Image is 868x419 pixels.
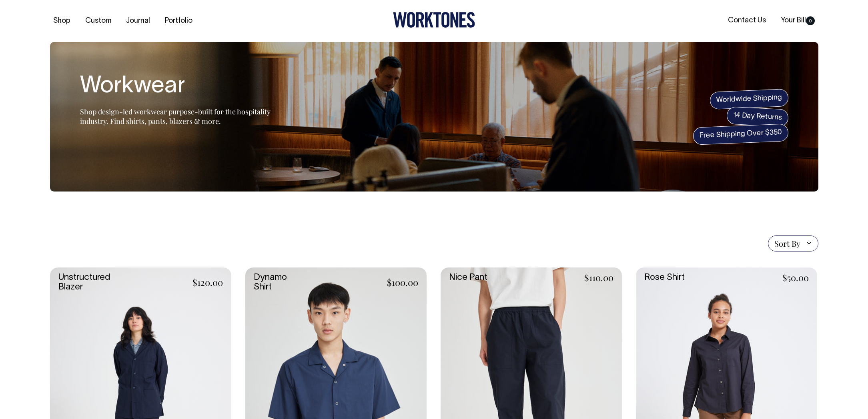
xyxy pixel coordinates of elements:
[80,74,280,100] h1: Workwear
[725,14,769,27] a: Contact Us
[123,14,153,28] a: Journal
[806,16,815,25] span: 0
[774,239,800,248] span: Sort By
[693,124,789,145] span: Free Shipping Over $350
[162,14,196,28] a: Portfolio
[50,14,74,28] a: Shop
[82,14,114,28] a: Custom
[80,107,271,126] span: Shop design-led workwear purpose-built for the hospitality industry. Find shirts, pants, blazers ...
[726,106,788,127] span: 14 Day Returns
[710,89,789,110] span: Worldwide Shipping
[778,14,818,27] a: Your Bill0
